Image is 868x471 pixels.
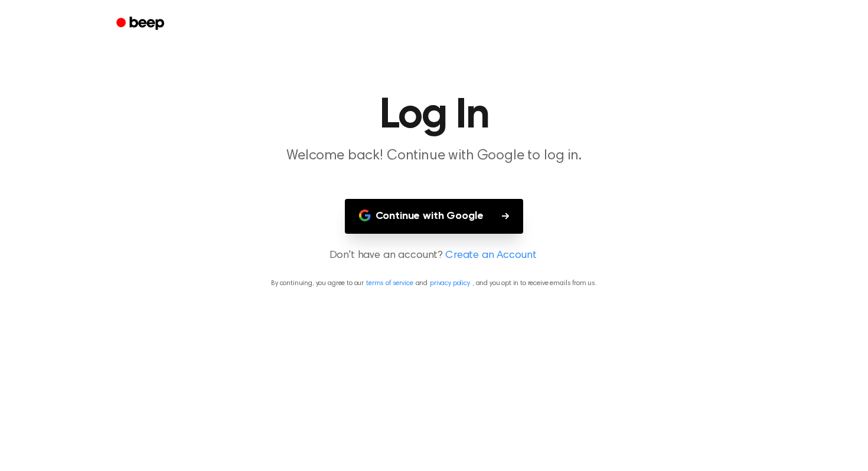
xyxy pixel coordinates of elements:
[14,248,854,264] p: Don't have an account?
[430,280,470,287] a: privacy policy
[366,280,413,287] a: terms of service
[207,146,661,166] p: Welcome back! Continue with Google to log in.
[108,12,175,35] a: Beep
[345,199,524,234] button: Continue with Google
[445,248,536,264] a: Create an Account
[14,278,854,289] p: By continuing, you agree to our and , and you opt in to receive emails from us.
[132,94,736,137] h1: Log In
